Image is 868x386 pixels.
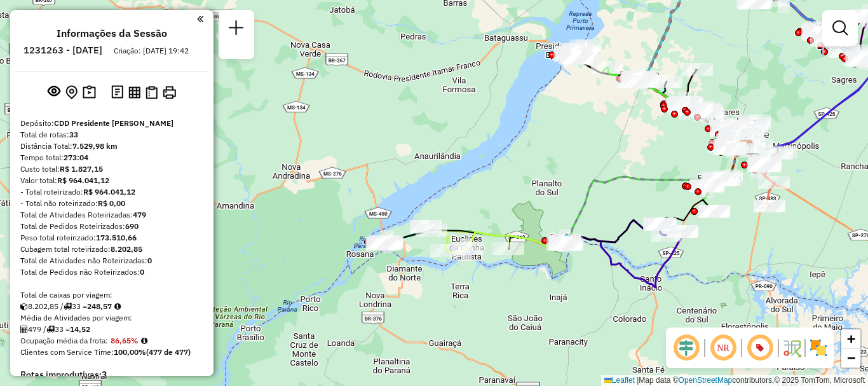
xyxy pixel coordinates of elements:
div: Média de Atividades por viagem: [20,312,203,324]
div: - Total não roteirizado: [20,198,203,209]
div: Distância Total: [20,141,203,152]
button: Visualizar Romaneio [143,83,160,102]
div: Total de rotas: [20,129,203,141]
div: - Total roteirizado: [20,186,203,198]
div: Tempo total: [20,152,203,163]
div: 8.202,85 / 33 = [20,301,203,312]
strong: R$ 964.041,12 [83,187,135,196]
div: Valor total: [20,175,203,186]
a: OpenStreetMap [679,376,733,385]
strong: 33 [69,130,78,139]
button: Centralizar mapa no depósito ou ponto de apoio [63,83,80,102]
strong: R$ 1.827,15 [60,164,103,174]
button: Exibir sessão original [45,82,63,102]
strong: 100,00% [114,347,146,357]
div: Peso total roteirizado: [20,232,203,244]
a: Clique aqui para minimizar o painel [197,11,203,26]
em: Média calculada utilizando a maior ocupação (%Peso ou %Cubagem) de cada rota da sessão. Rotas cro... [141,337,147,345]
a: Leaflet [604,376,635,385]
span: Ocultar NR [708,333,738,363]
div: Total de Pedidos não Roteirizados: [20,266,203,278]
i: Cubagem total roteirizado [20,303,28,310]
strong: 3 [102,369,107,380]
button: Logs desbloquear sessão [109,83,126,102]
a: Nova sessão e pesquisa [224,15,249,44]
span: Ocultar deslocamento [671,333,702,363]
strong: R$ 0,00 [98,198,125,208]
strong: 690 [125,221,139,231]
strong: 86,65% [111,336,139,345]
span: + [847,331,855,347]
img: Fads [738,136,754,153]
img: Exibir/Ocultar setores [808,338,829,358]
div: Custo total: [20,163,203,175]
button: Imprimir Rotas [160,83,179,102]
i: Meta Caixas/viagem: 209,00 Diferença: 39,57 [114,303,121,310]
span: Clientes com Service Time: [20,347,114,357]
span: − [847,350,855,366]
button: Visualizar relatório de Roteirização [126,83,143,100]
button: Painel de Sugestão [80,83,98,102]
div: Total de Atividades Roteirizadas: [20,209,203,221]
img: PA - Rosana [559,233,575,249]
span: | [637,376,639,385]
div: Criação: [DATE] 19:42 [109,45,194,57]
span: Exibir número da rota [745,333,775,363]
div: Depósito: [20,118,203,129]
h4: Informações da Sessão [57,27,167,39]
i: Total de rotas [64,303,72,310]
div: 479 / 33 = [20,324,203,335]
strong: 0 [147,256,152,265]
span: Ocupação média da frota: [20,336,108,345]
strong: CDD Presidente [PERSON_NAME] [54,118,173,128]
strong: 273:04 [64,153,88,162]
strong: 14,52 [70,324,90,334]
h4: Rotas improdutivas: [20,369,203,380]
strong: (477 de 477) [146,347,191,357]
strong: 173.510,66 [96,233,137,242]
img: Cross PA [738,139,754,155]
strong: 8.202,85 [111,244,142,254]
img: Fluxo de ruas [782,338,802,358]
strong: 7.529,98 km [72,141,118,151]
strong: 0 [140,267,144,277]
strong: 479 [133,210,146,219]
div: Total de Atividades não Roteirizadas: [20,255,203,266]
div: Map data © contributors,© 2025 TomTom, Microsoft [601,375,868,386]
strong: R$ 964.041,12 [57,176,109,185]
a: Zoom in [841,329,860,348]
a: Zoom out [841,348,860,368]
div: Total de Pedidos Roteirizados: [20,221,203,232]
i: Total de Atividades [20,326,28,333]
strong: 248,57 [87,301,112,311]
a: Exibir filtros [827,15,853,41]
h6: 1231263 - [DATE] [24,45,102,56]
div: Cubagem total roteirizado: [20,244,203,255]
div: Total de caixas por viagem: [20,289,203,301]
i: Total de rotas [46,326,55,333]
